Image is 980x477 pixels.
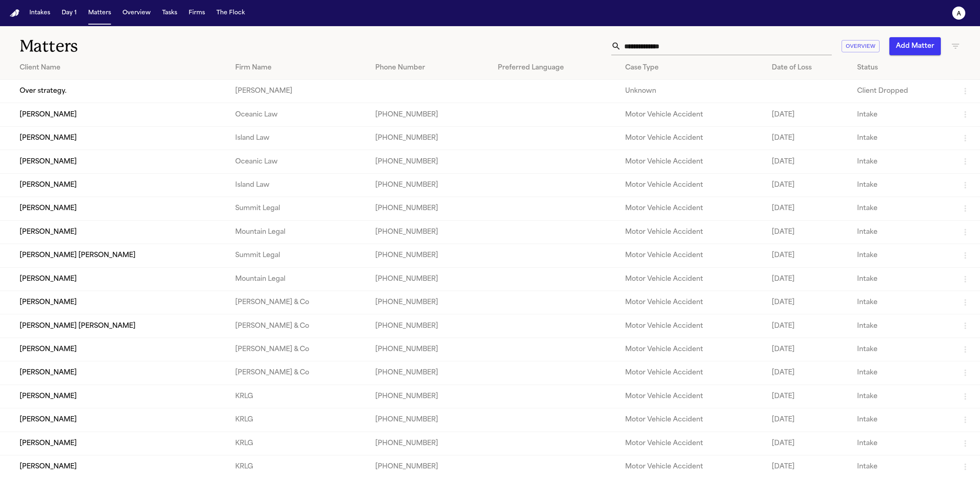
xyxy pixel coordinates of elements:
div: Date of Loss [772,63,844,73]
td: [PHONE_NUMBER] [369,197,491,220]
td: [PERSON_NAME] & Co [229,361,369,385]
td: Summit Legal [229,197,369,220]
button: Day 1 [58,6,80,20]
td: Intake [851,385,954,408]
td: [PERSON_NAME] & Co [229,314,369,338]
td: [DATE] [765,244,851,267]
td: Intake [851,361,954,385]
div: Status [857,63,947,73]
td: [DATE] [765,338,851,361]
button: Firms [185,6,208,20]
button: Add Matter [889,37,941,55]
td: Summit Legal [229,244,369,267]
div: Firm Name [235,63,362,73]
td: Intake [851,314,954,338]
td: Intake [851,197,954,220]
td: [DATE] [765,361,851,385]
button: The Flock [213,6,248,20]
td: [DATE] [765,197,851,220]
td: [DATE] [765,385,851,408]
td: Intake [851,408,954,432]
td: [PHONE_NUMBER] [369,150,491,173]
div: Client Name [20,63,222,73]
button: Intakes [26,6,53,20]
td: [PHONE_NUMBER] [369,314,491,338]
td: [DATE] [765,173,851,197]
td: [DATE] [765,267,851,291]
td: KRLG [229,408,369,432]
td: Motor Vehicle Accident [619,197,765,220]
td: Mountain Legal [229,267,369,291]
td: [DATE] [765,126,851,150]
td: [PERSON_NAME] [229,80,369,103]
td: Client Dropped [851,80,954,103]
td: Motor Vehicle Accident [619,361,765,385]
td: Intake [851,267,954,291]
a: Home [10,9,20,17]
td: Intake [851,432,954,455]
td: Intake [851,338,954,361]
td: [PHONE_NUMBER] [369,267,491,291]
div: Preferred Language [498,63,612,73]
td: KRLG [229,385,369,408]
td: [PHONE_NUMBER] [369,291,491,314]
td: Motor Vehicle Accident [619,291,765,314]
h1: Matters [20,36,302,56]
td: [DATE] [765,220,851,244]
td: Oceanic Law [229,103,369,126]
td: Intake [851,103,954,126]
td: Unknown [619,80,765,103]
td: Motor Vehicle Accident [619,103,765,126]
td: Intake [851,126,954,150]
button: Overview [119,6,154,20]
td: Motor Vehicle Accident [619,338,765,361]
td: Motor Vehicle Accident [619,150,765,173]
td: Intake [851,173,954,197]
button: Matters [85,6,114,20]
td: [DATE] [765,432,851,455]
td: Intake [851,220,954,244]
td: Motor Vehicle Accident [619,385,765,408]
td: KRLG [229,432,369,455]
td: Motor Vehicle Accident [619,173,765,197]
td: Motor Vehicle Accident [619,408,765,432]
img: Finch Logo [10,9,20,17]
button: Tasks [159,6,180,20]
td: Motor Vehicle Accident [619,220,765,244]
td: [PHONE_NUMBER] [369,432,491,455]
td: [DATE] [765,150,851,173]
td: Island Law [229,126,369,150]
td: Motor Vehicle Accident [619,126,765,150]
td: [PHONE_NUMBER] [369,220,491,244]
td: [DATE] [765,291,851,314]
td: [PERSON_NAME] & Co [229,338,369,361]
td: Mountain Legal [229,220,369,244]
td: [PHONE_NUMBER] [369,244,491,267]
td: [DATE] [765,314,851,338]
td: Intake [851,150,954,173]
td: [PHONE_NUMBER] [369,408,491,432]
td: [PHONE_NUMBER] [369,126,491,150]
td: Motor Vehicle Accident [619,432,765,455]
td: [PHONE_NUMBER] [369,338,491,361]
td: [PHONE_NUMBER] [369,103,491,126]
td: Intake [851,291,954,314]
td: [PHONE_NUMBER] [369,385,491,408]
td: [PHONE_NUMBER] [369,173,491,197]
td: Island Law [229,173,369,197]
td: Oceanic Law [229,150,369,173]
div: Phone Number [375,63,484,73]
td: Intake [851,244,954,267]
td: Motor Vehicle Accident [619,244,765,267]
td: [PERSON_NAME] & Co [229,291,369,314]
button: Overview [842,40,880,53]
td: Motor Vehicle Accident [619,267,765,291]
td: [DATE] [765,103,851,126]
td: Motor Vehicle Accident [619,314,765,338]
